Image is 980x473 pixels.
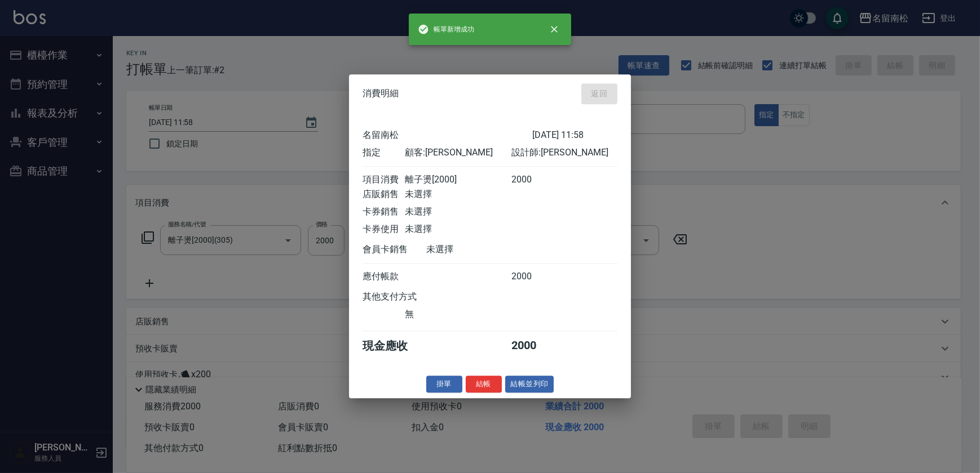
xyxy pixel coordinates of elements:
div: 現金應收 [363,338,426,354]
span: 消費明細 [363,88,399,100]
div: 未選擇 [405,224,511,235]
div: [DATE] 11:58 [532,130,617,141]
div: 無 [405,309,511,320]
span: 帳單新增成功 [418,24,474,35]
div: 會員卡銷售 [363,244,426,256]
div: 2000 [511,338,554,354]
div: 未選擇 [405,206,511,218]
button: close [542,17,567,42]
div: 未選擇 [426,244,532,256]
div: 未選擇 [405,189,511,200]
button: 掛單 [426,376,462,393]
div: 名留南松 [363,130,532,141]
div: 店販銷售 [363,189,405,200]
div: 卡券使用 [363,224,405,235]
button: 結帳並列印 [505,376,554,393]
div: 設計師: [PERSON_NAME] [511,147,617,159]
div: 其他支付方式 [363,291,448,303]
div: 2000 [511,174,554,186]
div: 顧客: [PERSON_NAME] [405,147,511,159]
div: 2000 [511,271,554,283]
div: 項目消費 [363,174,405,186]
div: 應付帳款 [363,271,405,283]
div: 指定 [363,147,405,159]
div: 卡券銷售 [363,206,405,218]
button: 結帳 [466,376,502,393]
div: 離子燙[2000] [405,174,511,186]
